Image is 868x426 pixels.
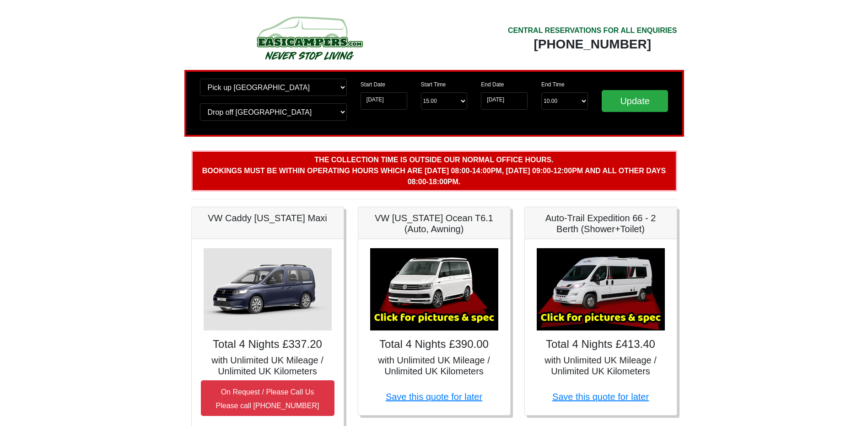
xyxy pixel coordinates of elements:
img: Auto-Trail Expedition 66 - 2 Berth (Shower+Toilet) [537,248,665,330]
label: Start Date [361,80,385,89]
a: Save this quote for later [552,392,649,402]
h5: VW [US_STATE] Ocean T6.1 (Auto, Awning) [367,213,501,234]
img: VW Caddy California Maxi [204,248,332,330]
h5: with Unlimited UK Mileage / Unlimited UK Kilometers [534,355,668,377]
b: The collection time is outside our normal office hours. Bookings must be within operating hours w... [202,156,666,186]
input: Return Date [481,92,528,110]
h5: with Unlimited UK Mileage / Unlimited UK Kilometers [367,355,501,377]
small: On Request / Please Call Us Please call [PHONE_NUMBER] [216,388,319,410]
h4: Total 4 Nights £413.40 [534,338,668,351]
input: Start Date [361,92,407,110]
label: End Time [541,80,565,89]
h5: VW Caddy [US_STATE] Maxi [201,213,334,224]
input: Update [602,90,669,112]
label: Start Time [421,80,446,89]
button: On Request / Please Call UsPlease call [PHONE_NUMBER] [201,380,334,416]
img: campers-checkout-logo.png [222,13,396,63]
label: End Date [481,80,504,89]
h4: Total 4 Nights £390.00 [367,338,501,351]
h5: with Unlimited UK Mileage / Unlimited UK Kilometers [201,355,334,377]
img: VW California Ocean T6.1 (Auto, Awning) [370,248,498,330]
div: CENTRAL RESERVATIONS FOR ALL ENQUIRIES [508,25,677,36]
a: Save this quote for later [386,392,482,402]
h5: Auto-Trail Expedition 66 - 2 Berth (Shower+Toilet) [534,213,668,234]
h4: Total 4 Nights £337.20 [201,338,334,351]
div: [PHONE_NUMBER] [508,36,677,53]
